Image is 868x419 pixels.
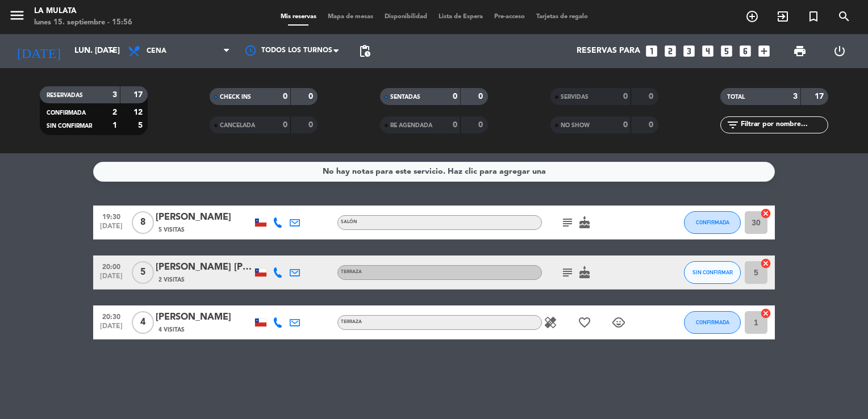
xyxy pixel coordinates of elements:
[138,121,145,129] strong: 5
[649,121,656,129] strong: 0
[684,211,741,234] button: CONFIRMADA
[158,275,185,284] span: 2 Visitas
[696,319,729,325] span: CONFIRMADA
[696,219,729,225] span: CONFIRMADA
[577,47,640,56] span: Reservas para
[649,93,656,100] strong: 0
[283,121,287,129] strong: 0
[561,94,589,100] span: SERVIDAS
[158,325,185,334] span: 4 Visitas
[820,34,859,68] div: LOG OUT
[275,14,322,20] span: Mis reservas
[760,258,771,269] i: cancel
[623,93,628,100] strong: 0
[776,10,790,23] i: exit_to_app
[47,110,86,116] span: CONFIRMADA
[97,322,126,336] span: [DATE]
[578,216,591,229] i: cake
[220,94,251,100] span: CHECK INS
[34,6,132,17] div: La Mulata
[112,91,117,99] strong: 3
[719,44,734,58] i: looks_5
[726,118,740,132] i: filter_list
[147,47,166,55] span: Cena
[837,10,851,23] i: search
[623,121,628,129] strong: 0
[738,44,753,58] i: looks_6
[158,225,185,234] span: 5 Visitas
[578,266,591,279] i: cake
[97,223,126,236] span: [DATE]
[727,94,745,100] span: TOTAL
[97,209,126,223] span: 19:30
[106,44,119,58] i: arrow_drop_down
[133,108,145,116] strong: 12
[112,108,117,116] strong: 2
[97,309,126,322] span: 20:30
[815,93,826,100] strong: 17
[379,14,433,20] span: Disponibilidad
[793,44,807,58] span: print
[341,320,362,324] span: Terraza
[745,10,759,23] i: add_circle_outline
[757,44,771,58] i: add_box
[47,123,92,129] span: SIN CONFIRMAR
[433,14,489,20] span: Lista de Espera
[760,208,771,219] i: cancel
[283,93,287,100] strong: 0
[700,44,715,58] i: looks_4
[323,165,546,178] div: No hay notas para este servicio. Haz clic para agregar una
[47,93,83,98] span: RESERVADAS
[561,216,574,229] i: subject
[644,44,659,58] i: looks_one
[322,14,379,20] span: Mapa de mesas
[760,308,771,319] i: cancel
[341,220,357,224] span: Salón
[807,10,820,23] i: turned_in_not
[544,316,557,329] i: healing
[561,123,590,128] span: NO SHOW
[684,261,741,284] button: SIN CONFIRMAR
[453,121,457,129] strong: 0
[97,259,126,273] span: 20:00
[112,121,117,129] strong: 1
[156,210,252,225] div: [PERSON_NAME]
[833,44,846,58] i: power_settings_new
[97,273,126,286] span: [DATE]
[489,14,531,20] span: Pre-acceso
[453,93,457,100] strong: 0
[220,123,255,128] span: CANCELADA
[156,310,252,325] div: [PERSON_NAME]
[9,39,69,64] i: [DATE]
[132,211,154,234] span: 8
[663,44,678,58] i: looks_two
[9,7,26,24] i: menu
[34,17,132,28] div: lunes 15. septiembre - 15:56
[612,316,625,329] i: child_care
[531,14,594,20] span: Tarjetas de regalo
[132,311,154,334] span: 4
[578,316,591,329] i: favorite_border
[793,93,798,100] strong: 3
[390,94,420,100] span: SENTADAS
[478,121,485,129] strong: 0
[341,270,362,274] span: Terraza
[684,311,741,334] button: CONFIRMADA
[478,93,485,100] strong: 0
[156,260,252,275] div: [PERSON_NAME] [PERSON_NAME]
[9,7,26,28] button: menu
[132,261,154,284] span: 5
[308,121,315,129] strong: 0
[561,266,574,279] i: subject
[308,93,315,100] strong: 0
[682,44,696,58] i: looks_3
[390,123,432,128] span: RE AGENDADA
[692,269,733,275] span: SIN CONFIRMAR
[740,119,828,131] input: Filtrar por nombre...
[358,44,372,58] span: pending_actions
[133,91,145,99] strong: 17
